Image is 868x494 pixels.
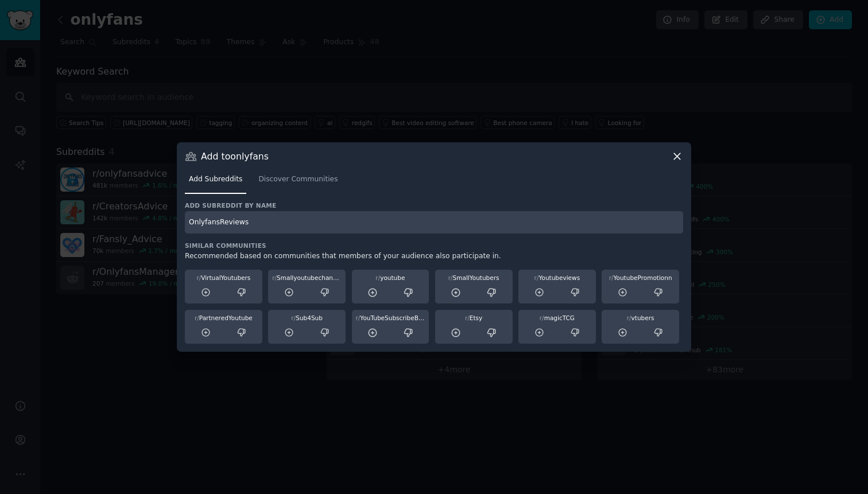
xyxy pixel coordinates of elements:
[540,314,544,321] span: r/
[606,314,675,322] div: vtubers
[258,174,338,185] span: Discover Communities
[375,274,380,281] span: r/
[254,170,342,194] a: Discover Communities
[448,274,453,281] span: r/
[185,201,683,209] h3: Add subreddit by name
[356,274,425,282] div: youtube
[195,314,199,321] span: r/
[627,314,631,321] span: r/
[272,314,342,322] div: Sub4Sub
[185,242,683,250] h3: Similar Communities
[522,314,592,322] div: magicTCG
[534,274,539,281] span: r/
[609,274,614,281] span: r/
[189,314,258,322] div: PartneredYoutube
[356,314,361,321] span: r/
[465,314,470,321] span: r/
[606,274,675,282] div: YoutubePromotionn
[439,314,509,322] div: Etsy
[522,274,592,282] div: Youtubeviews
[356,314,425,322] div: YouTubeSubscribeBoost
[185,251,683,262] div: Recommended based on communities that members of your audience also participate in.
[189,174,242,185] span: Add Subreddits
[291,314,296,321] span: r/
[185,211,683,234] input: Enter subreddit name and press enter
[272,274,342,282] div: Smallyoutubechannels
[185,170,246,194] a: Add Subreddits
[439,274,509,282] div: SmallYoutubers
[189,274,258,282] div: VirtualYoutubers
[201,150,269,162] h3: Add to onlyfans
[196,274,201,281] span: r/
[272,274,277,281] span: r/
